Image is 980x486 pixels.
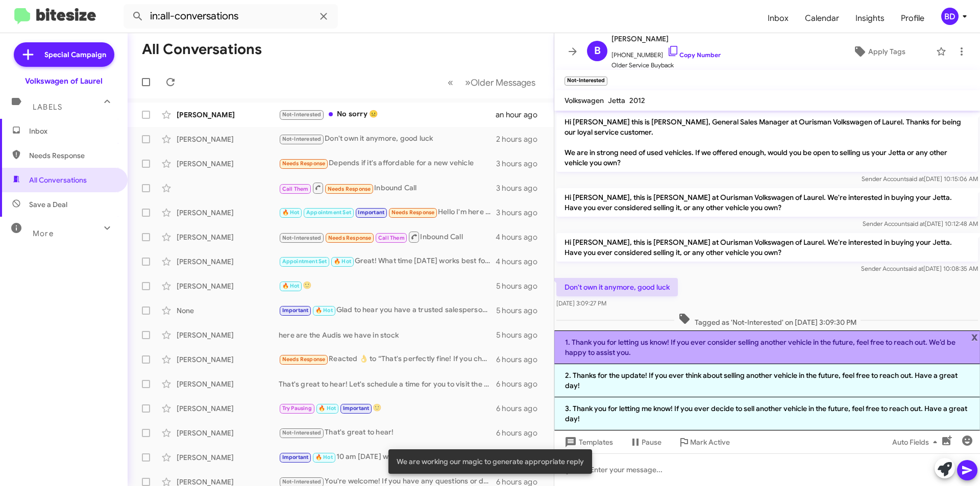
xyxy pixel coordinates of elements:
div: Glad to hear you have a trusted salesperson! If you need assistance feel free to reach out. We’re... [279,304,496,316]
div: [PERSON_NAME] [177,208,279,218]
span: Needs Response [282,356,326,363]
div: [PERSON_NAME] [177,110,279,120]
span: Mark Active [690,433,730,451]
span: Needs Response [328,235,372,241]
button: Next [459,72,542,93]
span: Save a Deal [29,199,67,210]
button: Apply Tags [826,42,931,61]
div: Inbound Call [279,182,496,194]
button: Mark Active [670,433,738,451]
div: Inbound Call [279,231,496,243]
a: Special Campaign [14,42,114,67]
span: Sender Account [DATE] 10:08:35 AM [861,265,978,272]
div: Volkswagen of Laurel [25,76,103,86]
span: Needs Response [29,150,116,161]
span: Older Service Buyback [611,60,721,70]
a: Calendar [797,4,847,33]
div: BD [941,8,959,25]
span: Needs Response [328,186,371,192]
span: x [971,330,978,343]
div: an hour ago [496,110,546,120]
button: Templates [554,433,621,451]
span: » [465,76,471,89]
button: BD [933,8,969,25]
span: Special Campaign [44,49,106,60]
span: Older Messages [471,77,535,88]
p: Hi [PERSON_NAME], this is [PERSON_NAME] at Ourisman Volkswagen of Laurel. We're interested in buy... [556,233,978,262]
div: 6 hours ago [496,354,546,365]
a: Insights [847,4,893,33]
span: We are working our magic to generate appropriate reply [397,456,584,467]
div: No sorry 😐 [279,109,496,120]
div: Depends if it's affordable for a new vehicle [279,158,496,169]
span: 🔥 Hot [282,283,300,289]
div: [PERSON_NAME] [177,428,279,438]
div: 5 hours ago [496,330,546,340]
span: Important [282,307,309,314]
span: Auto Fields [892,433,941,451]
span: More [33,229,54,238]
span: [DATE] 3:09:27 PM [556,299,606,307]
div: [PERSON_NAME] [177,257,279,267]
div: Great! What time [DATE] works best for you to come in and discuss your vehicle? [279,255,496,267]
span: Important [358,209,384,216]
span: 🔥 Hot [318,405,336,412]
div: [PERSON_NAME] [177,403,279,414]
a: Inbox [759,4,797,33]
div: 3 hours ago [496,208,546,218]
span: Not-Interested [282,429,322,436]
span: Call Them [378,235,405,241]
p: Don't own it anymore, good luck [556,278,678,296]
div: [PERSON_NAME] [177,281,279,291]
div: 4 hours ago [496,257,546,267]
div: 6 hours ago [496,379,546,389]
li: 2. Thanks for the update! If you ever think about selling another vehicle in the future, feel fre... [554,364,980,397]
button: Pause [621,433,670,451]
div: Don't own it anymore, good luck [279,133,496,145]
span: [PERSON_NAME] [611,33,721,45]
span: Jetta [608,96,625,105]
div: 5 hours ago [496,305,546,316]
span: B [594,43,601,59]
div: [PERSON_NAME] [177,330,279,340]
span: Not-Interested [282,235,322,241]
div: 3 hours ago [496,183,546,193]
span: Pause [642,433,661,451]
div: [PERSON_NAME] [177,379,279,389]
p: Hi [PERSON_NAME] this is [PERSON_NAME], General Sales Manager at Ourisman Volkswagen of Laurel. T... [556,113,978,172]
span: Not-Interested [282,136,322,142]
span: Templates [562,433,613,451]
span: Sender Account [DATE] 10:15:06 AM [862,175,978,183]
span: said at [905,265,923,272]
span: Not-Interested [282,111,322,118]
div: 🙂 [279,402,496,414]
span: [PHONE_NUMBER] [611,45,721,60]
span: said at [906,175,924,183]
a: Profile [893,4,933,33]
span: 🔥 Hot [282,209,300,216]
div: 2 hours ago [496,134,546,144]
div: [PERSON_NAME] [177,232,279,242]
div: 🙂 [279,280,496,292]
span: Sender Account [DATE] 10:12:48 AM [863,220,978,227]
div: That's great to hear! Let's schedule a time for you to visit the dealership so we can discuss the... [279,379,496,389]
div: 6 hours ago [496,403,546,414]
span: Inbox [29,126,116,136]
div: 5 hours ago [496,281,546,291]
div: Reacted 👌 to “That's perfectly fine! If you change your mind or have any questions about selling ... [279,353,496,365]
input: Search [124,4,338,29]
span: Apply Tags [868,42,905,61]
div: 6 hours ago [496,428,546,438]
button: Auto Fields [884,433,949,451]
span: Tagged as 'Not-Interested' on [DATE] 3:09:30 PM [674,313,861,327]
span: Appointment Set [282,258,327,265]
span: Try Pausing [282,405,312,412]
div: [PERSON_NAME] [177,452,279,463]
span: Call Them [282,186,309,192]
div: None [177,305,279,316]
span: All Conversations [29,175,87,185]
nav: Page navigation example [442,72,542,93]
